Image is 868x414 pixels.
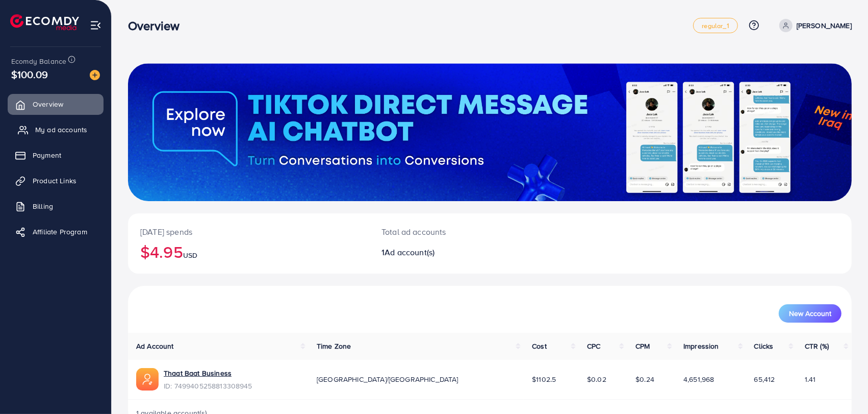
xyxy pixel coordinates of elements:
[33,176,76,186] span: Product Links
[8,145,104,165] a: Payment
[754,374,775,384] span: 65,412
[164,368,252,378] a: Thaat Baat Business
[33,99,63,109] span: Overview
[33,201,53,211] span: Billing
[797,19,852,32] p: [PERSON_NAME]
[385,247,435,258] span: Ad account(s)
[683,341,719,351] span: Impression
[587,341,600,351] span: CPC
[754,341,774,351] span: Clicks
[693,18,737,33] a: regular_1
[164,381,252,391] span: ID: 7499405258813308945
[35,125,87,135] span: My ad accounts
[8,119,104,140] a: My ad accounts
[8,171,104,191] a: Product Links
[805,341,829,351] span: CTR (%)
[789,310,831,317] span: New Account
[136,341,174,351] span: Ad Account
[8,94,104,114] a: Overview
[90,70,100,80] img: image
[532,374,556,384] span: $1102.5
[33,150,61,160] span: Payment
[10,14,79,30] img: logo
[183,250,197,260] span: USD
[805,374,816,384] span: 1.41
[381,248,538,257] h2: 1
[683,374,714,384] span: 4,651,968
[635,341,650,351] span: CPM
[128,18,188,33] h3: Overview
[8,196,104,216] a: Billing
[140,226,357,238] p: [DATE] spends
[702,22,729,29] span: regular_1
[90,19,101,31] img: menu
[136,368,159,391] img: ic-ads-acc.e4c84228.svg
[775,19,852,32] a: [PERSON_NAME]
[587,374,606,384] span: $0.02
[779,304,841,323] button: New Account
[140,242,357,261] h2: $4.95
[635,374,654,384] span: $0.24
[381,226,538,238] p: Total ad accounts
[317,341,351,351] span: Time Zone
[11,56,66,66] span: Ecomdy Balance
[8,222,104,242] a: Affiliate Program
[317,374,458,384] span: [GEOGRAPHIC_DATA]/[GEOGRAPHIC_DATA]
[33,227,87,237] span: Affiliate Program
[532,341,547,351] span: Cost
[11,67,48,82] span: $100.09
